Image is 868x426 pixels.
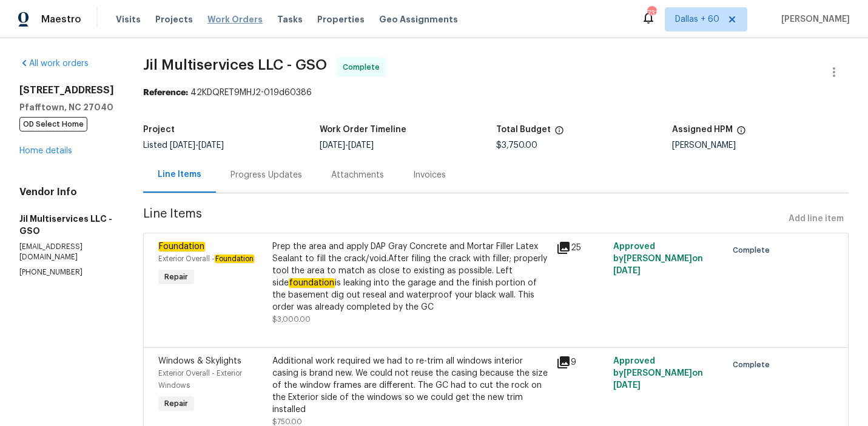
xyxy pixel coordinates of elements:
[116,13,141,25] span: Visits
[496,125,551,134] h5: Total Budget
[19,242,114,262] p: [EMAIL_ADDRESS][DOMAIN_NAME]
[613,357,703,390] span: Approved by [PERSON_NAME] on
[675,13,719,25] span: Dallas + 60
[158,168,201,181] div: Line Items
[160,271,193,283] span: Repair
[207,13,263,25] span: Work Orders
[272,355,550,416] div: Additional work required we had to re-trim all windows interior casing is brand new. We could not...
[19,186,114,198] h4: Vendor Info
[158,255,254,262] span: Exterior Overall -
[413,169,446,181] div: Invoices
[272,316,311,323] span: $3,000.00
[143,58,327,72] span: Jil Multiservices LLC - GSO
[155,13,193,25] span: Projects
[348,141,374,150] span: [DATE]
[289,278,335,288] em: foundation
[613,267,641,275] span: [DATE]
[320,125,406,134] h5: Work Order Timeline
[647,7,656,19] div: 731
[317,13,365,25] span: Properties
[158,370,242,389] span: Exterior Overall - Exterior Windows
[672,141,849,150] div: [PERSON_NAME]
[19,117,87,131] span: OD Select Home
[170,141,224,150] span: -
[19,267,114,278] p: [PHONE_NUMBER]
[613,381,641,390] span: [DATE]
[776,13,850,25] span: [PERSON_NAME]
[230,169,302,181] div: Progress Updates
[143,141,224,150] span: Listed
[556,241,606,255] div: 25
[272,241,550,313] div: Prep the area and apply DAP Gray Concrete and Mortar Filler Latex Sealant to fill the crack/void....
[733,359,775,371] span: Complete
[143,87,849,99] div: 42KDQRET9MHJ2-019d60386
[496,141,537,150] span: $3,750.00
[143,88,188,97] b: Reference:
[736,125,746,141] span: The hpm assigned to this work order.
[215,255,254,263] em: Foundation
[320,141,345,150] span: [DATE]
[160,398,193,410] span: Repair
[379,13,458,25] span: Geo Assignments
[320,141,374,150] span: -
[158,357,241,365] span: Windows & Skylights
[556,355,606,370] div: 9
[41,13,81,25] span: Maestro
[277,15,303,24] span: Tasks
[554,125,564,141] span: The total cost of line items that have been proposed by Opendoor. This sum includes line items th...
[343,61,385,73] span: Complete
[143,125,175,134] h5: Project
[19,59,89,68] a: All work orders
[672,125,733,134] h5: Assigned HPM
[19,84,114,96] h2: [STREET_ADDRESS]
[19,101,114,113] h5: Pfafftown, NC 27040
[272,418,302,425] span: $750.00
[158,242,205,251] em: Foundation
[19,213,114,237] h5: Jil Multiservices LLC - GSO
[170,141,195,150] span: [DATE]
[733,244,775,256] span: Complete
[331,169,384,181] div: Attachments
[613,242,703,275] span: Approved by [PERSON_NAME] on
[198,141,224,150] span: [DATE]
[19,147,72,155] a: Home details
[143,208,784,230] span: Line Items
